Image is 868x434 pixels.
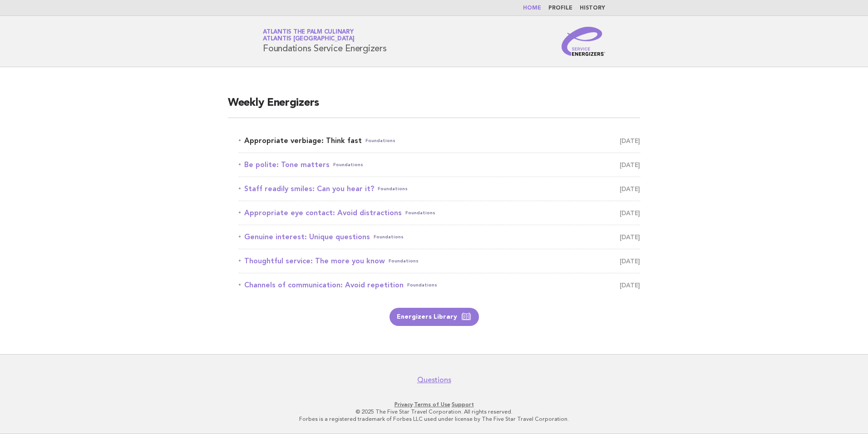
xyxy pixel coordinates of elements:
[263,29,355,42] a: Atlantis The Palm CulinaryAtlantis [GEOGRAPHIC_DATA]
[228,96,640,118] h2: Weekly Energizers
[620,158,640,171] span: [DATE]
[405,207,435,219] span: Foundations
[239,279,640,291] a: Channels of communication: Avoid repetitionFoundations [DATE]
[407,279,437,291] span: Foundations
[156,408,712,415] p: © 2025 The Five Star Travel Corporation. All rights reserved.
[239,231,640,243] a: Genuine interest: Unique questionsFoundations [DATE]
[389,255,419,267] span: Foundations
[620,255,640,267] span: [DATE]
[156,415,712,423] p: Forbes is a registered trademark of Forbes LLC used under license by The Five Star Travel Corpora...
[620,134,640,147] span: [DATE]
[620,182,640,195] span: [DATE]
[620,279,640,291] span: [DATE]
[395,401,413,408] a: Privacy
[239,134,640,147] a: Appropriate verbiage: Think fastFoundations [DATE]
[365,134,395,147] span: Foundations
[390,308,479,326] a: Energizers Library
[374,231,404,243] span: Foundations
[523,5,541,11] a: Home
[562,27,605,56] img: Service Energizers
[580,5,605,11] a: History
[239,255,640,267] a: Thoughtful service: The more you knowFoundations [DATE]
[620,231,640,243] span: [DATE]
[548,5,572,11] a: Profile
[263,36,355,42] span: Atlantis [GEOGRAPHIC_DATA]
[620,207,640,219] span: [DATE]
[239,182,640,195] a: Staff readily smiles: Can you hear it?Foundations [DATE]
[239,207,640,219] a: Appropriate eye contact: Avoid distractionsFoundations [DATE]
[156,401,712,408] p: · ·
[414,401,450,408] a: Terms of Use
[333,158,363,171] span: Foundations
[239,158,640,171] a: Be polite: Tone mattersFoundations [DATE]
[417,375,451,385] a: Questions
[263,30,387,53] h1: Foundations Service Energizers
[452,401,474,408] a: Support
[378,182,408,195] span: Foundations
